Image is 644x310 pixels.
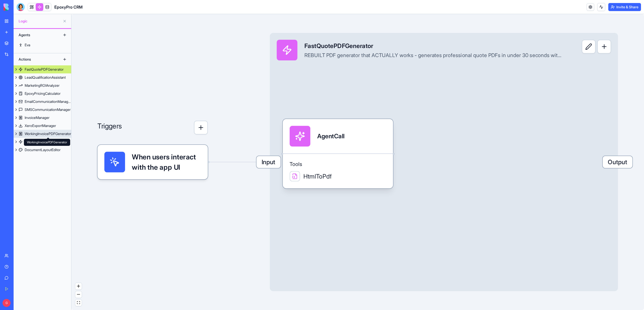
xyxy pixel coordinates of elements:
[25,67,64,72] div: FastQuotePDFGenerator
[317,132,344,141] div: AgentCall
[608,3,641,11] button: Invite & Share
[19,19,61,24] span: Logic
[14,41,71,49] a: Eva
[14,65,71,73] a: FastQuotePDFGenerator
[14,73,71,81] a: LeadQualificationAssistant
[14,81,71,90] a: MarketingROIAnalyzer
[14,90,71,98] a: EpoxyPricingCalculator
[75,291,82,298] button: zoom out
[14,130,71,138] a: WorkingInvoicePDFGenerator
[603,156,632,168] span: Output
[16,31,56,39] div: Agents
[3,299,11,307] span: G
[132,152,201,172] span: When users interact with the app UI
[24,139,70,146] div: WorkingInvoicePDFGenerator
[97,121,122,135] p: Triggers
[14,106,71,114] a: SMSCommunicationManager
[283,119,393,188] div: AgentCallToolsHtmlToPdf
[97,93,208,179] div: Triggers
[97,145,208,179] div: When users interact with the app UI
[25,42,30,48] div: Eva
[16,55,56,63] div: Actions
[25,75,66,80] div: LeadQualificationAssistant
[25,83,60,88] div: MarketingROIAnalyzer
[14,138,71,146] a: WorkingQuotePDFGenerator
[303,172,331,181] span: HtmlToPdf
[14,122,71,130] a: XeroExportManager
[304,52,563,59] div: REBUILT PDF generator that ACTUALLY works - generates professional quote PDFs in under 30 seconds...
[25,91,61,96] div: EpoxyPricingCalculator
[54,4,83,10] span: EpoxyPro CRM
[75,283,82,290] button: zoom in
[25,115,50,120] div: InvoiceManager
[75,299,82,306] button: fit view
[25,99,71,104] div: EmailCommunicationManager
[304,41,563,50] div: FastQuotePDFGenerator
[14,146,71,154] a: DocumentLayoutEditor
[270,33,618,291] div: InputFastQuotePDFGeneratorREBUILT PDF generator that ACTUALLY works - generates professional quot...
[25,147,61,152] div: DocumentLayoutEditor
[14,98,71,106] a: EmailCommunicationManager
[4,4,35,11] img: logo
[25,107,71,112] div: SMSCommunicationManager
[290,161,386,167] span: Tools
[25,123,56,128] div: XeroExportManager
[256,156,280,168] span: Input
[25,131,71,136] div: WorkingInvoicePDFGenerator
[14,114,71,122] a: InvoiceManager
